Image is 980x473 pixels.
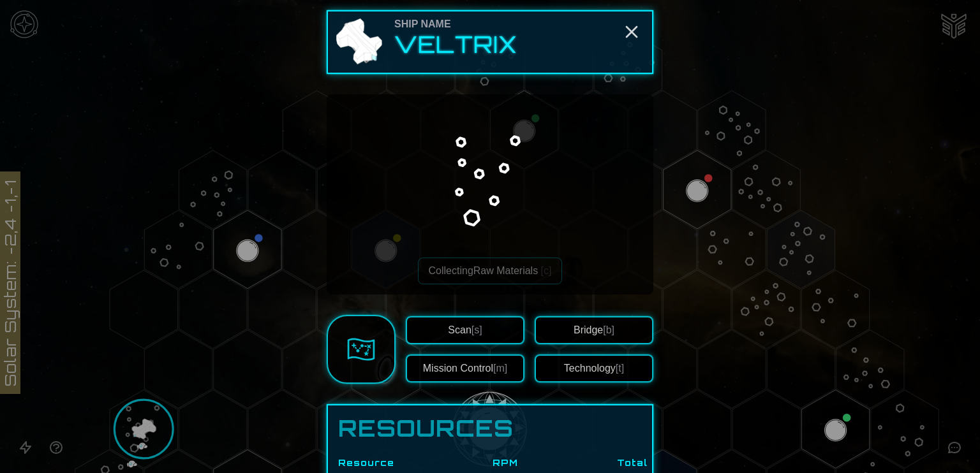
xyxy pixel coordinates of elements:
[448,324,482,335] span: Scan
[493,363,507,374] span: [m]
[394,32,517,57] h2: Veltrix
[603,324,614,335] span: [b]
[541,265,552,276] span: [c]
[621,22,642,42] button: Close
[394,17,517,32] div: Ship Name
[406,354,524,382] button: Mission Control[m]
[333,17,384,68] img: Ship Icon
[616,363,624,374] span: [t]
[347,335,375,363] img: Sector
[535,354,653,382] button: Technology[t]
[406,316,524,344] button: Scan[s]
[338,416,642,441] h1: Resources
[471,324,482,335] span: [s]
[535,316,653,344] button: Bridge[b]
[398,89,582,273] img: Resource
[418,258,563,284] button: CollectingRaw Materials [c]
